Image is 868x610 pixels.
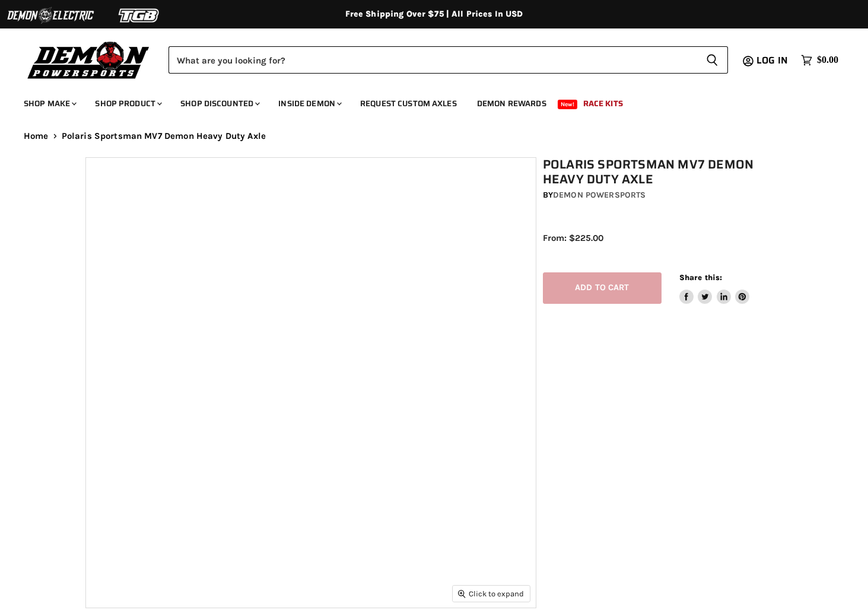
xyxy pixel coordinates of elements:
[62,131,266,141] span: Polaris Sportsman MV7 Demon Heavy Duty Axle
[269,91,349,116] a: Inside Demon
[15,91,84,116] a: Shop Make
[458,589,524,598] span: Click to expand
[751,55,795,66] a: Log in
[679,272,750,304] aside: Share this:
[543,233,603,243] span: From: $225.00
[756,53,788,68] span: Log in
[168,46,697,74] input: Search
[574,91,632,116] a: Race Kits
[697,46,728,74] button: Search
[795,52,844,69] a: $0.00
[558,100,578,109] span: New!
[95,4,184,27] img: TGB Logo 2
[6,4,95,27] img: Demon Electric Logo 2
[168,46,728,74] form: Product
[553,190,646,200] a: Demon Powersports
[817,55,838,66] span: $0.00
[453,586,530,602] button: Click to expand
[468,91,555,116] a: Demon Rewards
[86,91,169,116] a: Shop Product
[679,273,722,282] span: Share this:
[24,131,49,141] a: Home
[543,189,789,202] div: by
[24,39,154,81] img: Demon Powersports
[15,87,835,116] ul: Main menu
[171,91,267,116] a: Shop Discounted
[351,91,466,116] a: Request Custom Axles
[543,157,789,187] h1: Polaris Sportsman MV7 Demon Heavy Duty Axle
